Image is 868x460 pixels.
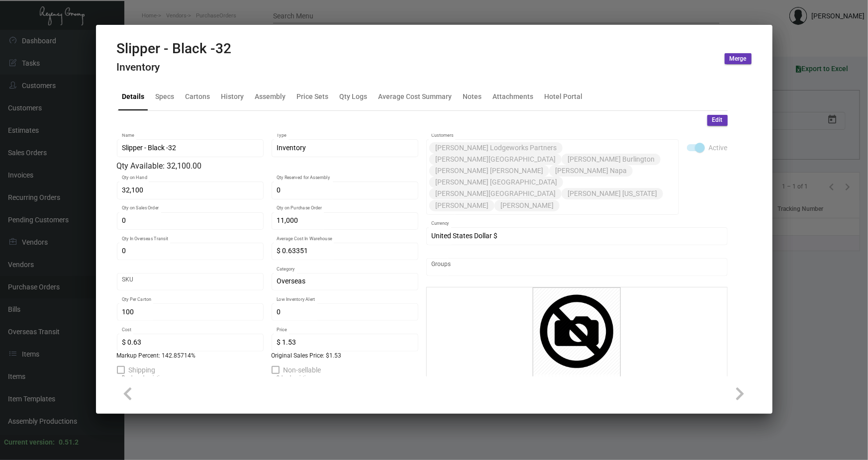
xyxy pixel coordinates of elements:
[117,160,418,172] div: Qty Available: 32,100.00
[562,201,674,209] input: Add new..
[122,92,145,102] div: Details
[493,92,534,102] div: Attachments
[429,188,562,199] mat-chip: [PERSON_NAME][GEOGRAPHIC_DATA]
[429,200,494,211] mat-chip: [PERSON_NAME]
[117,61,232,74] h4: Inventory
[494,200,560,211] mat-chip: [PERSON_NAME]
[562,154,661,165] mat-chip: [PERSON_NAME] Burlington
[549,165,633,177] mat-chip: [PERSON_NAME] Napa
[730,55,747,63] span: Merge
[186,92,210,102] div: Cartons
[221,92,244,102] div: History
[725,53,752,64] button: Merge
[562,188,663,199] mat-chip: [PERSON_NAME] [US_STATE]
[707,115,728,126] button: Edit
[463,92,482,102] div: Notes
[4,437,55,448] div: Current version:
[255,92,286,102] div: Assembly
[429,165,549,177] mat-chip: [PERSON_NAME] [PERSON_NAME]
[59,437,79,448] div: 0.51.2
[379,92,452,102] div: Average Cost Summary
[284,364,321,376] span: Non-sellable
[431,263,722,271] input: Add new..
[712,116,723,124] span: Edit
[709,142,728,154] span: Active
[429,154,562,165] mat-chip: [PERSON_NAME][GEOGRAPHIC_DATA]
[545,92,583,102] div: Hotel Portal
[297,92,329,102] div: Price Sets
[156,92,175,102] div: Specs
[129,364,156,376] span: Shipping
[340,92,368,102] div: Qty Logs
[117,40,232,57] h2: Slipper - Black -32
[429,142,563,154] mat-chip: [PERSON_NAME] Lodgeworks Partners
[429,177,563,188] mat-chip: [PERSON_NAME] [GEOGRAPHIC_DATA]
